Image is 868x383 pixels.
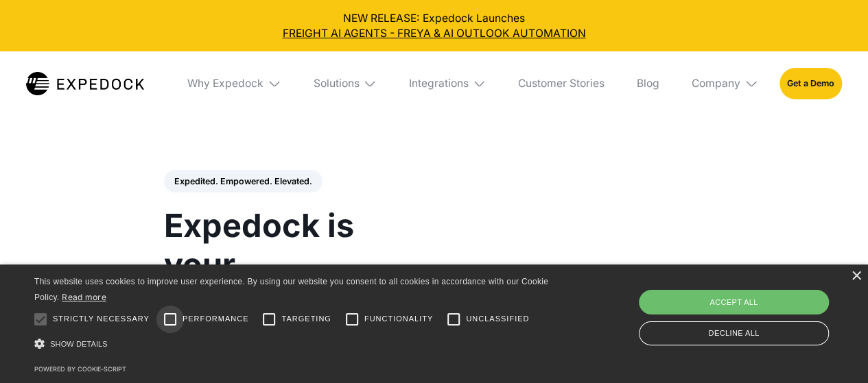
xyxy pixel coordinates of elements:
[62,292,106,302] a: Read more
[11,26,858,41] a: FREIGHT AI AGENTS - FREYA & AI OUTLOOK AUTOMATION
[50,340,108,348] span: Show details
[799,317,868,383] iframe: Chat Widget
[639,290,829,314] div: Accept all
[313,77,359,90] div: Solutions
[639,321,829,345] div: Decline all
[779,68,842,99] a: Get a Demo
[176,51,292,116] div: Why Expedock
[364,313,433,325] span: Functionality
[34,335,554,354] div: Show details
[183,313,249,325] span: Performance
[53,313,150,325] span: Strictly necessary
[851,271,861,282] div: Close
[187,77,263,90] div: Why Expedock
[681,51,769,116] div: Company
[11,11,858,41] div: NEW RELEASE: Expedock Launches
[508,51,615,116] a: Customer Stories
[398,51,497,116] div: Integrations
[164,206,419,360] h1: Expedock is your competitive advantage
[626,51,670,116] a: Blog
[409,77,469,90] div: Integrations
[34,365,126,373] a: Powered by cookie-script
[303,51,388,116] div: Solutions
[281,313,331,325] span: Targeting
[466,313,529,325] span: Unclassified
[34,277,548,302] span: This website uses cookies to improve user experience. By using our website you consent to all coo...
[692,77,740,90] div: Company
